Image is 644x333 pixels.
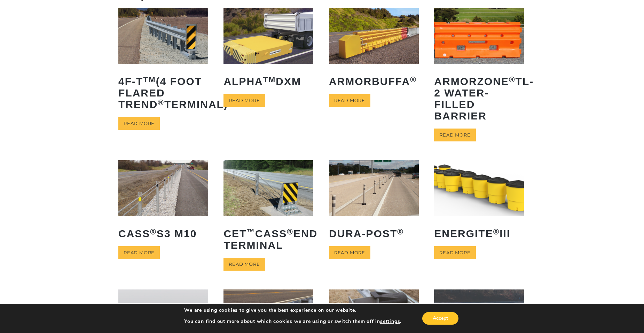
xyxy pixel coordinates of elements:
[434,8,524,127] a: ArmorZone®TL-2 Water-Filled Barrier
[184,318,401,325] p: You can find out more about which cookies we are using or switch them off in .
[434,129,476,141] a: Read more about “ArmorZone® TL-2 Water-Filled Barrier”
[329,160,419,245] a: Dura-Post®
[287,227,293,236] sup: ®
[118,117,160,130] a: Read more about “4F-TTM (4 Foot Flared TREND® Terminal)”
[329,8,419,92] a: ArmorBuffa®
[246,227,255,236] sup: ™
[410,75,417,84] sup: ®
[397,227,404,236] sup: ®
[118,246,160,259] a: Read more about “CASS® S3 M10”
[380,318,400,325] button: settings
[329,70,419,92] h2: ArmorBuffa
[422,312,458,325] button: Accept
[329,223,419,245] h2: Dura-Post
[434,160,524,245] a: ENERGITE®III
[223,8,313,92] a: ALPHATMDXM
[118,8,208,115] a: 4F-TTM(4 Foot Flared TREND®Terminal)
[158,98,164,107] sup: ®
[223,223,313,256] h2: CET CASS End Terminal
[150,227,157,236] sup: ®
[434,246,476,259] a: Read more about “ENERGITE® III”
[118,223,208,245] h2: CASS S3 M10
[223,94,265,107] a: Read more about “ALPHATM DXM”
[263,75,276,84] sup: TM
[223,70,313,92] h2: ALPHA DXM
[118,160,208,245] a: CASS®S3 M10
[223,258,265,271] a: Read more about “CET™ CASS® End Terminal”
[509,75,516,84] sup: ®
[184,307,401,313] p: We are using cookies to give you the best experience on our website.
[223,160,313,256] a: CET™CASS®End Terminal
[329,94,370,107] a: Read more about “ArmorBuffa®”
[434,223,524,245] h2: ENERGITE III
[329,246,370,259] a: Read more about “Dura-Post®”
[143,75,156,84] sup: TM
[118,70,208,115] h2: 4F-T (4 Foot Flared TREND Terminal)
[493,227,500,236] sup: ®
[434,70,524,127] h2: ArmorZone TL-2 Water-Filled Barrier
